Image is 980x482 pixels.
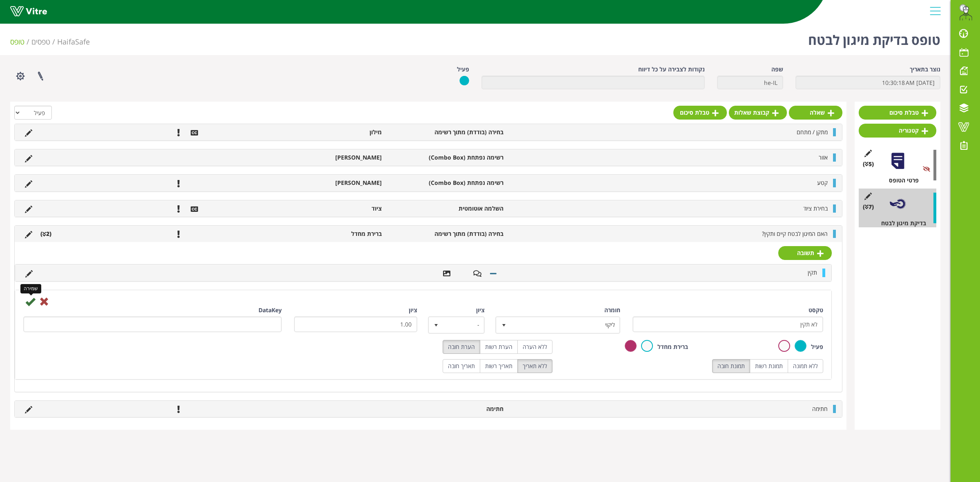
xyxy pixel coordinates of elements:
[771,65,783,73] label: שפה
[443,340,480,354] label: הערת חובה
[517,340,552,354] label: ללא הערה
[457,65,469,73] label: פעיל
[638,65,705,73] label: נקודות לצבירה על כל דיווח
[797,128,828,136] span: מתקן / מתחם
[386,230,508,238] li: בחירה (בודדת) מתוך רשימה
[762,230,828,238] span: האם המיגון לבטח קיים ותקין?
[476,306,485,314] label: ציון
[386,128,508,136] li: בחירה (בודדת) מתוך רשימה
[386,405,508,413] li: חתימה
[863,160,874,168] span: (5 )
[57,37,90,47] span: 151
[657,343,688,351] label: ברירת מחדל
[811,343,823,351] label: פעיל
[863,203,874,211] span: (7 )
[258,306,282,314] label: DataKey
[865,219,936,227] div: בדיקת מיגון לבטח
[31,37,50,47] a: טפסים
[673,106,727,120] a: טבלת סיכום
[443,318,484,332] span: -
[20,284,41,293] div: שמירה
[497,318,511,332] span: select
[808,306,823,314] label: טקסט
[812,405,828,413] span: חתימה
[264,230,386,238] li: ברירת מחדל
[808,269,817,276] span: תקין
[789,106,842,120] a: שאלה
[264,153,386,162] li: [PERSON_NAME]
[517,359,552,373] label: ללא תאריך
[729,106,787,120] a: קבוצת שאלות
[859,106,936,120] a: טבלת סיכום
[459,76,469,86] img: yes
[36,230,56,238] li: (2 )
[480,340,518,354] label: הערת רשות
[386,179,508,187] li: רשימה נפתחת (Combo Box)
[511,318,619,332] span: ליקוי
[958,4,974,20] img: da32df7d-b9e3-429d-8c5c-2e32c797c474.png
[604,306,620,314] label: חומרה
[10,37,31,47] li: טופס
[808,20,940,55] h1: טופס בדיקת מיגון לבטח
[712,359,750,373] label: תמונת חובה
[910,65,940,73] label: נוצר בתאריך
[264,179,386,187] li: [PERSON_NAME]
[264,128,386,136] li: מילון
[817,179,828,187] span: קטע
[443,359,480,373] label: תאריך חובה
[750,359,788,373] label: תמונת רשות
[819,153,828,161] span: אזור
[803,204,828,212] span: בחירת ציוד
[778,246,832,260] a: תשובה
[386,153,508,162] li: רשימה נפתחת (Combo Box)
[264,204,386,213] li: ציוד
[865,176,936,184] div: פרטי הטופס
[429,318,444,332] span: select
[859,124,936,138] a: קטגוריה
[480,359,518,373] label: תאריך רשות
[409,306,417,314] label: ציון
[788,359,823,373] label: ללא תמונה
[386,204,508,213] li: השלמה אוטומטית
